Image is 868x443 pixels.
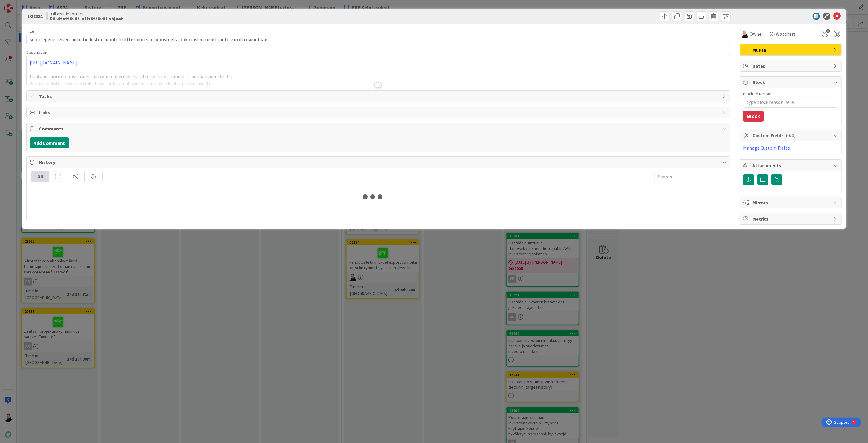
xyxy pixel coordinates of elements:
span: Links [39,109,719,116]
span: History [39,159,719,166]
span: Julkaisutiedotteet [50,11,123,16]
label: Title [26,28,34,34]
label: Blocked Reason [743,91,773,97]
span: Block [752,79,830,86]
span: Custom Fields [752,132,830,139]
button: Block [743,111,764,122]
button: Add Comment [30,137,69,148]
span: Owner [750,30,763,38]
span: Attachments [752,162,830,169]
span: Watchers [776,30,796,38]
b: 22531 [31,13,43,19]
span: Mirrors [752,199,830,206]
span: Description [26,49,47,55]
span: Dates [752,62,830,70]
span: Muuta [752,46,830,53]
input: Search... [655,171,725,182]
span: ( 0/0 ) [786,132,796,138]
span: Support [13,1,28,8]
span: Comments [39,125,719,132]
input: type card name here... [26,34,730,45]
div: 1 [32,2,33,7]
span: 1 [826,29,830,33]
img: AN [741,30,748,38]
span: ID [26,13,43,20]
span: Metrics [752,215,830,222]
b: Päivitettävät ja lisättävät ohjeet [50,16,123,21]
a: [URL][DOMAIN_NAME] [30,60,78,66]
span: Tasks [39,93,719,100]
div: All [31,171,49,182]
a: Manage Custom Fields [743,145,790,151]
